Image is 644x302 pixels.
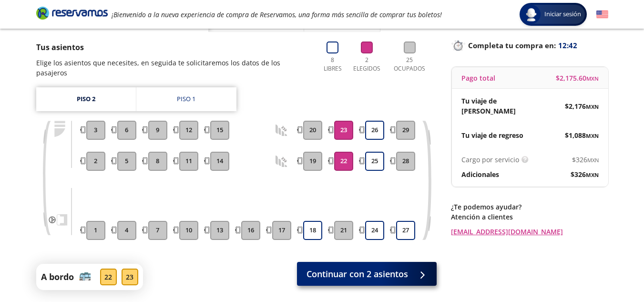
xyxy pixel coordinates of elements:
[86,152,105,171] button: 2
[461,130,523,140] p: Tu viaje de regreso
[461,155,519,165] p: Cargo por servicio
[586,103,599,110] small: MXN
[86,221,105,240] button: 1
[396,121,415,140] button: 29
[586,75,599,82] small: MXN
[303,221,322,240] button: 18
[136,87,236,111] a: Piso 1
[297,262,437,286] button: Continuar con 2 asientos
[334,152,353,171] button: 22
[451,227,608,237] a: [EMAIL_ADDRESS][DOMAIN_NAME]
[556,73,599,83] span: $ 2,175.60
[451,202,608,212] p: ¿Te podemos ayudar?
[565,130,599,140] span: $ 1,088
[451,39,608,52] p: Completa tu compra en :
[565,101,599,111] span: $ 2,176
[272,221,291,240] button: 17
[303,152,322,171] button: 19
[587,156,599,164] small: MXN
[461,96,530,116] p: Tu viaje de [PERSON_NAME]
[365,121,384,140] button: 26
[112,10,442,19] em: ¡Bienvenido a la nueva experiencia de compra de Reservamos, una forma más sencilla de comprar tus...
[390,56,429,73] p: 25 Ocupados
[586,171,599,178] small: MXN
[558,40,577,51] span: 12:42
[36,6,108,20] i: Brand Logo
[461,169,499,179] p: Adicionales
[396,152,415,171] button: 28
[451,212,608,222] p: Atención a clientes
[122,269,138,285] div: 23
[179,221,198,240] button: 10
[241,221,260,240] button: 16
[571,169,599,179] span: $ 326
[117,152,136,171] button: 5
[210,221,229,240] button: 13
[148,221,167,240] button: 7
[461,73,495,83] p: Pago total
[179,121,198,140] button: 12
[321,56,344,73] p: 8 Libres
[365,221,384,240] button: 24
[307,268,408,281] span: Continuar con 2 asientos
[36,87,136,111] a: Piso 2
[36,58,312,78] p: Elige los asientos que necesites, en seguida te solicitaremos los datos de los pasajeros
[365,152,384,171] button: 25
[179,152,198,171] button: 11
[117,221,136,240] button: 4
[303,121,322,140] button: 20
[572,155,599,165] span: $ 326
[177,94,195,104] div: Piso 1
[541,10,585,19] span: Iniciar sesión
[596,9,608,21] button: English
[396,221,415,240] button: 27
[148,152,167,171] button: 8
[36,6,108,23] a: Brand Logo
[210,121,229,140] button: 15
[36,42,312,53] p: Tus asientos
[100,269,117,285] div: 22
[334,121,353,140] button: 23
[586,132,599,139] small: MXN
[351,56,383,73] p: 2 Elegidos
[210,152,229,171] button: 14
[86,121,105,140] button: 3
[334,221,353,240] button: 21
[41,271,74,283] p: A bordo
[148,121,167,140] button: 9
[117,121,136,140] button: 6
